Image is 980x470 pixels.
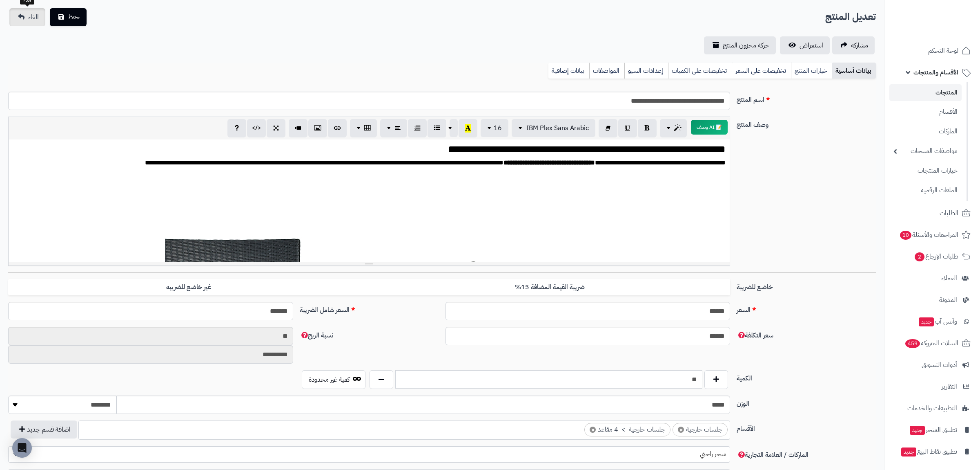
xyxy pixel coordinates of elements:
span: طلبات الإرجاع [914,251,958,262]
a: إعدادات السيو [624,63,668,79]
a: بيانات أساسية [832,63,876,79]
label: وصف المنتج [733,117,879,130]
a: خيارات المنتج [791,63,832,79]
span: حفظ [68,12,80,22]
span: أدوات التسويق [922,359,957,371]
span: متجر راحتي [8,446,730,463]
span: لوحة التحكم [928,45,958,56]
label: الأقسام [733,421,879,434]
label: غير خاضع للضريبه [8,279,369,296]
span: 459 [905,339,920,348]
a: الملفات الرقمية [889,182,962,199]
a: المنتجات [889,84,962,101]
a: حركة مخزون المنتج [704,36,776,54]
button: حفظ [50,8,87,26]
div: Open Intercom Messenger [12,438,32,458]
a: الأقسام [889,103,962,121]
span: 2 [915,252,924,261]
label: الكمية [733,370,879,383]
li: جلسات خارجية [673,423,728,436]
span: تطبيق المتجر [909,424,957,436]
span: × [678,427,684,433]
a: السلات المتروكة459 [889,333,975,353]
span: جديد [919,317,934,326]
span: IBM Plex Sans Arabic [526,123,589,133]
a: الماركات [889,123,962,140]
img: logo-2.png [924,19,972,36]
span: الطلبات [940,207,958,219]
a: المدونة [889,290,975,310]
span: نسبة الربح [300,331,333,340]
span: التطبيقات والخدمات [907,403,957,414]
a: تخفيضات على الكميات [668,63,732,79]
span: وآتس آب [918,316,957,327]
span: الأقسام والمنتجات [913,67,958,78]
span: جديد [910,426,925,435]
a: المواصفات [589,63,624,79]
button: 📝 AI وصف [691,120,728,135]
span: العملاء [941,272,957,284]
a: استعراض [780,36,830,54]
label: اسم المنتج [733,92,879,105]
a: خيارات المنتجات [889,162,962,180]
span: × [590,427,596,433]
span: الغاء [28,12,39,22]
a: أدوات التسويق [889,355,975,375]
a: بيانات إضافية [548,63,589,79]
li: جلسات خارجية > 4 مقاعد [584,423,670,436]
span: السلات المتروكة [904,337,958,349]
span: استعراض [800,40,823,50]
span: متجر راحتي [9,448,730,460]
a: التقارير [889,377,975,396]
a: تخفيضات على السعر [732,63,791,79]
a: المراجعات والأسئلة10 [889,225,975,245]
span: 16 [494,123,502,133]
a: مشاركه [832,36,875,54]
a: التطبيقات والخدمات [889,398,975,418]
a: العملاء [889,268,975,288]
label: السعر شامل الضريبة [296,302,442,315]
label: ضريبة القيمة المضافة 15% [369,279,730,296]
label: خاضع للضريبة [733,279,879,292]
a: لوحة التحكم [889,41,975,61]
span: المدونة [939,294,957,306]
span: تطبيق نقاط البيع [900,446,957,457]
label: السعر [733,302,879,315]
button: 16 [481,119,508,137]
span: التقارير [942,381,957,392]
span: 10 [900,230,912,239]
span: المراجعات والأسئلة [899,229,958,241]
span: سعر التكلفة [737,331,773,340]
a: طلبات الإرجاع2 [889,247,975,266]
span: الماركات / العلامة التجارية [737,450,808,460]
a: الطلبات [889,203,975,223]
a: وآتس آبجديد [889,312,975,331]
span: حركة مخزون المنتج [723,40,769,50]
button: اضافة قسم جديد [11,421,77,439]
button: IBM Plex Sans Arabic [512,119,595,137]
span: جديد [901,448,916,457]
span: مشاركه [851,40,868,50]
a: تطبيق المتجرجديد [889,420,975,440]
a: الغاء [9,8,45,26]
a: مواصفات المنتجات [889,142,962,160]
h2: تعديل المنتج [825,9,876,25]
label: الوزن [733,396,879,409]
a: تطبيق نقاط البيعجديد [889,442,975,461]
